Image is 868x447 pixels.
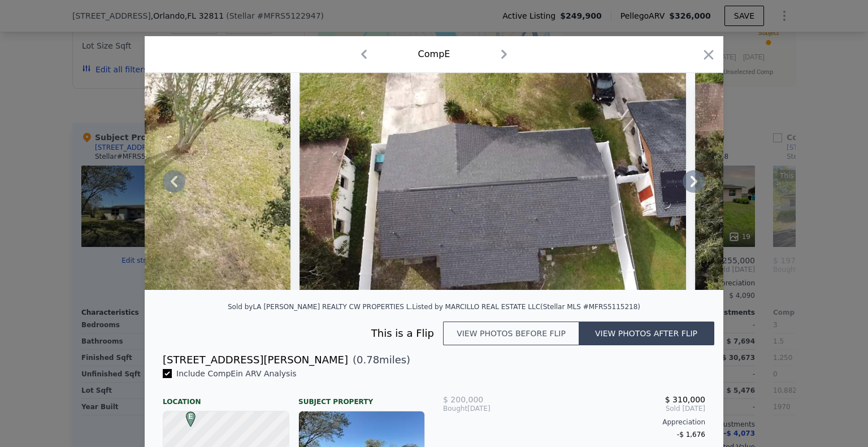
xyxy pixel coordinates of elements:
div: Sold by LA [PERSON_NAME] REALTY CW PROPERTIES L . [228,303,412,311]
span: -$ 1,676 [677,431,705,439]
div: [DATE] [443,404,531,413]
span: Bought [443,404,467,413]
span: Sold [DATE] [531,404,705,413]
span: E [183,411,198,422]
span: $ 310,000 [665,395,705,404]
img: Property Img [300,73,685,290]
button: View photos after flip [579,322,714,345]
div: This is a Flip [163,326,443,341]
span: Include Comp E in ARV Analysis [172,369,301,378]
div: E [183,411,190,418]
span: ( miles) [348,352,410,368]
div: [STREET_ADDRESS][PERSON_NAME] [163,352,348,368]
div: Location [163,388,289,406]
div: Listed by MARCILLO REAL ESTATE LLC (Stellar MLS #MFRS5115218) [412,303,640,311]
div: Comp E [418,47,450,61]
div: Appreciation [443,418,705,427]
span: 0.78 [357,354,379,366]
span: $ 200,000 [443,395,483,404]
div: Subject Property [298,388,425,406]
button: View photos before flip [443,322,579,345]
